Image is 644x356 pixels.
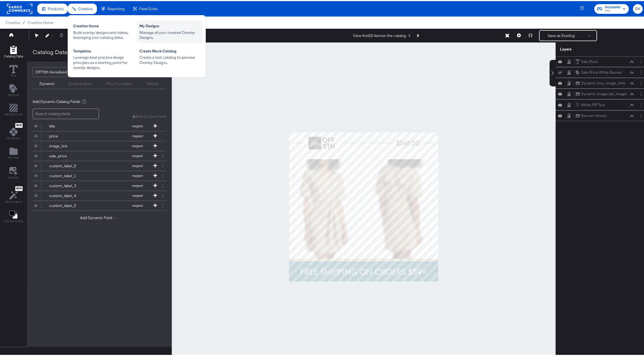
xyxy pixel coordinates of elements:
[33,98,80,103] span: Add Dynamic Catalog Fields
[3,121,23,141] button: NewMy Brand
[146,80,159,85] div: Ratings
[49,142,89,148] div: image_link
[5,164,22,180] button: Assets
[122,153,152,157] span: mapped
[33,150,159,160] button: sale_pricemapped
[638,101,644,107] button: Layer Options
[638,68,644,74] button: Layer Options
[638,58,644,63] button: Layer Options
[594,3,629,13] button: AccountsHBC
[33,180,166,190] div: custom_label_3mapped
[122,183,152,187] span: mapped
[28,19,53,24] a: Creative Home
[633,3,643,13] button: DV
[49,152,89,158] div: sale_price
[576,90,627,96] button: Dynamic Image (alt_image)
[33,130,166,140] div: pricemapped
[132,113,166,118] button: Add Custom Field
[560,46,616,51] div: Layers
[122,173,152,177] span: mapped
[581,79,625,85] div: Dynamic Ima...image_link)
[33,190,159,200] button: custom_label_4mapped
[33,190,166,200] div: custom_label_4mapped
[49,123,89,128] div: title
[581,101,605,107] div: White PIP Text
[1,43,26,59] button: Add Rectangle
[576,68,622,74] button: Sale Price White Banner
[33,200,166,209] div: custom_label_2mapped
[581,112,607,117] div: Banner refresh
[581,58,598,63] div: Sale Price
[576,112,607,118] button: Banner refresh
[106,80,133,85] div: Price Formatter
[4,82,23,98] button: Add Text
[33,130,159,140] button: pricemapped
[33,150,166,160] div: sale_pricemapped
[33,160,166,170] div: custom_label_0mapped
[414,30,421,39] button: Next Product
[15,186,23,189] span: New
[80,214,119,219] button: Add Dynamic Field
[638,79,644,85] button: Layer Options
[49,182,89,187] div: custom_label_3
[7,154,19,159] span: My Files
[33,200,159,209] button: custom_label_2mapped
[122,203,152,206] span: mapped
[605,8,621,12] span: HBC
[4,145,23,161] button: Add Files
[353,32,406,37] div: View first 20 items in the catalog
[6,19,20,24] span: Creative
[122,123,152,127] span: mapped
[7,135,20,139] span: My Brand
[638,112,644,118] button: Layer Options
[33,160,159,170] button: custom_label_0mapped
[15,123,23,126] span: New
[605,3,621,9] span: Accounts
[5,198,22,203] span: Rec Engine
[1,102,26,117] button: Add Rectangle
[33,107,99,118] input: Search catalog fields
[49,132,89,138] div: price
[33,170,159,180] button: custom_label_1mapped
[33,170,166,180] div: custom_label_1mapped
[581,90,627,95] div: Dynamic Image (alt_image)
[48,6,64,10] span: Products
[635,5,640,11] span: DV
[4,53,23,57] span: Catalog Data
[9,174,19,179] span: Assets
[33,120,166,130] div: titlemapped
[49,192,89,197] div: custom_label_4
[122,133,152,137] span: mapped
[122,143,152,147] span: mapped
[20,19,28,24] span: /
[33,140,166,150] div: image_linkmapped
[2,184,25,204] button: NewRec Engine
[107,6,125,10] span: Reporting
[49,202,89,207] div: custom_label_2
[68,80,92,85] div: Smart Actions
[576,58,598,63] button: Sale Price
[10,72,17,77] span: Text
[49,162,89,168] div: custom_label_0
[122,163,152,167] span: mapped
[576,79,625,85] button: Dynamic Ima...image_link)
[139,6,157,10] span: Feed Suite
[39,80,55,85] div: Dynamic
[638,90,644,96] button: Layer Options
[33,47,67,55] div: Catalog Data
[122,193,152,196] span: mapped
[33,180,159,190] button: custom_label_3mapped
[576,101,605,107] button: White PIP Text
[6,63,21,78] button: Text
[5,111,22,115] span: Background
[36,66,91,76] div: OFF5th Versafeed Meta
[540,30,583,39] button: Save as Existing
[33,140,159,150] button: image_linkmapped
[49,172,89,177] div: custom_label_1
[33,120,159,130] button: titlemapped
[3,218,23,222] span: Canvas Color
[8,92,19,96] span: Objects
[581,69,622,74] div: Sale Price White Banner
